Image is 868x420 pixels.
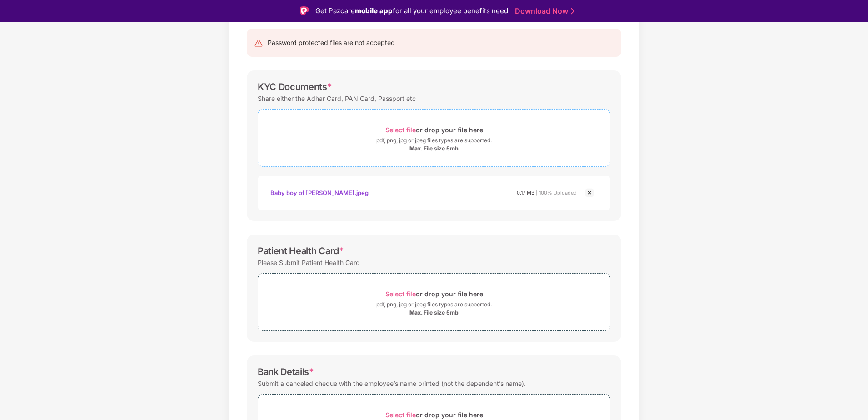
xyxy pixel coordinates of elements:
[385,124,483,136] div: or drop your file here
[376,136,492,145] div: pdf, png, jpg or jpeg files types are supported.
[385,288,483,300] div: or drop your file here
[376,300,492,309] div: pdf, png, jpg or jpeg files types are supported.
[536,190,577,196] span: | 100% Uploaded
[517,190,534,196] span: 0.17 MB
[315,5,508,16] div: Get Pazcare for all your employee benefits need
[385,126,416,134] span: Select file
[258,256,360,269] div: Please Submit Patient Health Card
[300,6,309,15] img: Logo
[355,6,393,15] strong: mobile app
[409,309,459,316] div: Max. File size 5mb
[258,280,610,324] span: Select fileor drop your file herepdf, png, jpg or jpeg files types are supported.Max. File size 5mb
[409,145,459,152] div: Max. File size 5mb
[258,116,610,160] span: Select fileor drop your file herepdf, png, jpg or jpeg files types are supported.Max. File size 5mb
[571,6,574,16] img: Stroke
[258,245,344,256] div: Patient Health Card
[270,185,369,200] div: Baby boy of [PERSON_NAME].jpeg
[254,39,263,48] img: svg+xml;base64,PHN2ZyB4bWxucz0iaHR0cDovL3d3dy53My5vcmcvMjAwMC9zdmciIHdpZHRoPSIyNCIgaGVpZ2h0PSIyNC...
[258,377,526,390] div: Submit a canceled cheque with the employee’s name printed (not the dependent’s name).
[515,6,572,16] a: Download Now
[258,366,314,377] div: Bank Details
[258,81,332,92] div: KYC Documents
[258,92,416,105] div: Share either the Adhar Card, PAN Card, Passport etc
[385,411,416,419] span: Select file
[584,187,595,198] img: svg+xml;base64,PHN2ZyBpZD0iQ3Jvc3MtMjR4MjQiIHhtbG5zPSJodHRwOi8vd3d3LnczLm9yZy8yMDAwL3N2ZyIgd2lkdG...
[385,290,416,298] span: Select file
[268,38,395,48] div: Password protected files are not accepted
